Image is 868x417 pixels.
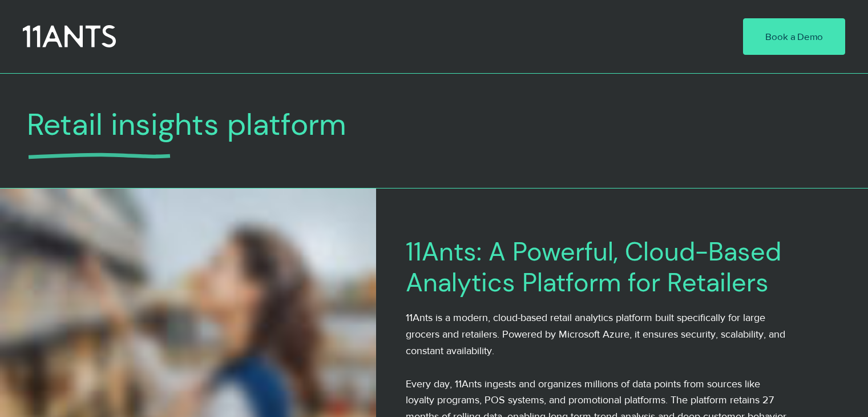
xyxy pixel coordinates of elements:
span: 11Ants is a modern, cloud-based retail analytics platform built specifically for large grocers an... [406,312,785,356]
span: 11Ants: A Powerful, Cloud-Based Analytics Platform for Retailers [406,235,781,299]
span: Retail insights platform [27,105,346,144]
a: Book a Demo [743,18,845,55]
span: Book a Demo [765,30,823,43]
